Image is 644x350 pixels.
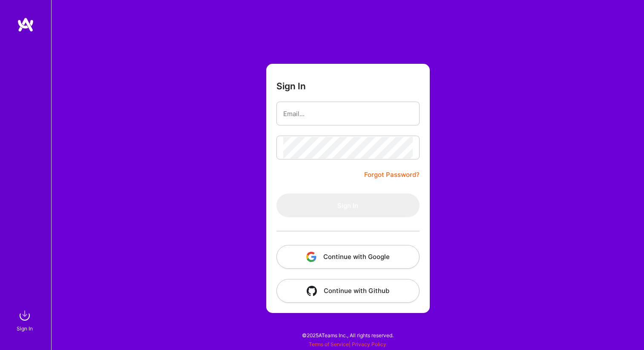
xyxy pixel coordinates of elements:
[352,341,386,347] a: Privacy Policy
[306,252,316,262] img: icon
[276,279,420,303] button: Continue with Github
[307,286,317,296] img: icon
[276,193,420,217] button: Sign In
[16,307,33,324] img: sign in
[309,341,386,347] span: |
[309,341,349,347] a: Terms of Service
[276,81,306,91] h3: Sign In
[17,324,33,333] div: Sign In
[283,103,413,125] input: Email...
[364,170,420,180] a: Forgot Password?
[276,245,420,269] button: Continue with Google
[17,17,34,32] img: logo
[51,324,644,346] div: © 2025 ATeams Inc., All rights reserved.
[18,307,33,333] a: sign inSign In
